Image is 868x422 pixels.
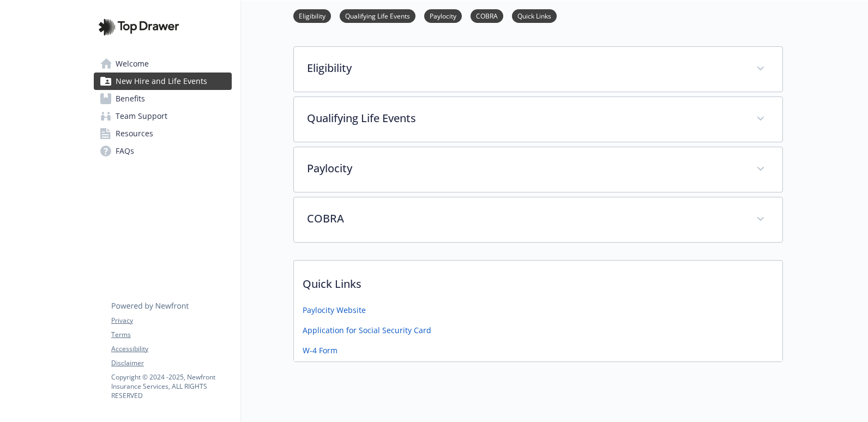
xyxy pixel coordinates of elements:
span: FAQs [116,142,134,160]
div: Qualifying Life Events [294,97,782,142]
a: Application for Social Security Card [303,324,431,336]
a: Disclaimer [111,358,231,368]
a: Terms [111,330,231,340]
a: FAQs [94,142,232,160]
span: Benefits [116,90,145,107]
span: Welcome [116,55,149,73]
a: Benefits [94,90,232,107]
a: New Hire and Life Events [94,73,232,90]
a: Resources [94,125,232,142]
a: Paylocity [424,10,462,21]
div: COBRA [294,197,782,242]
p: Qualifying Life Events [307,110,743,126]
a: Team Support [94,107,232,125]
a: W-4 Form [303,345,337,356]
a: Eligibility [293,10,331,21]
a: Qualifying Life Events [340,10,415,21]
p: COBRA [307,210,743,227]
p: Eligibility [307,60,743,76]
a: COBRA [471,10,503,21]
p: Paylocity [307,160,743,177]
a: Quick Links [512,10,557,21]
a: Paylocity Website [303,304,366,316]
a: Accessibility [111,344,231,354]
a: Welcome [94,55,232,73]
div: Paylocity [294,147,782,192]
p: Quick Links [294,261,782,301]
a: Privacy [111,316,231,325]
span: Team Support [116,107,167,125]
span: Resources [116,125,153,142]
div: Eligibility [294,47,782,92]
p: Copyright © 2024 - 2025 , Newfront Insurance Services, ALL RIGHTS RESERVED [111,372,231,400]
span: New Hire and Life Events [116,73,207,90]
